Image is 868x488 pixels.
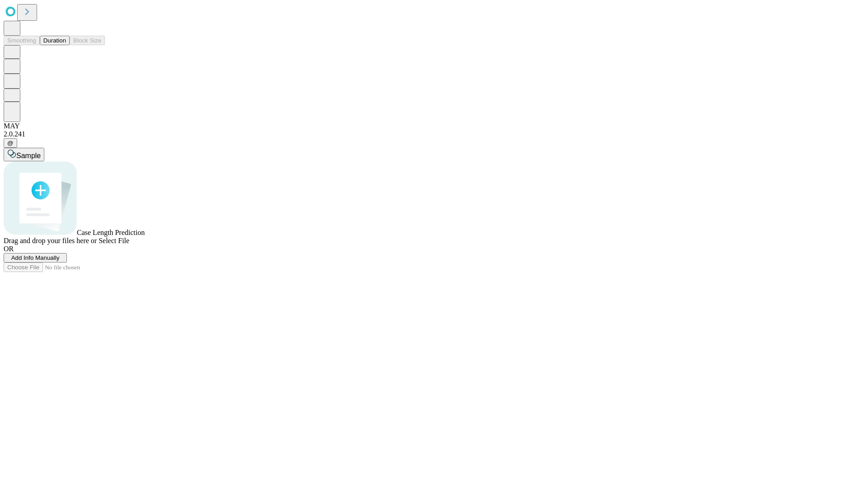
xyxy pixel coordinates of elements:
[11,254,60,261] span: Add Info Manually
[4,245,14,253] span: OR
[77,229,145,236] span: Case Length Prediction
[4,122,864,130] div: MAY
[70,36,105,45] button: Block Size
[40,36,70,45] button: Duration
[4,237,97,244] span: Drag and drop your files here or
[99,237,129,244] span: Select File
[4,253,67,263] button: Add Info Manually
[7,140,14,146] span: @
[4,148,44,161] button: Sample
[16,152,41,160] span: Sample
[4,138,17,148] button: @
[4,130,864,138] div: 2.0.241
[4,36,40,45] button: Smoothing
